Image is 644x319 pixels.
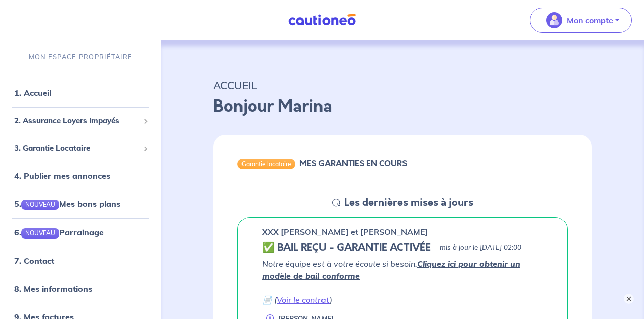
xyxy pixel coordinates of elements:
a: 6.NOUVEAUParrainage [14,227,104,237]
button: × [624,294,634,304]
h5: ✅ BAIL REÇU - GARANTIE ACTIVÉE [262,242,431,254]
div: 7. Contact [4,251,157,271]
div: state: CONTRACT-VALIDATED, Context: IN-LANDLORD,IS-GL-CAUTION-IN-LANDLORD [262,242,543,254]
p: - mis à jour le [DATE] 02:00 [435,243,521,253]
div: 3. Garantie Locataire [4,139,157,158]
p: MON ESPACE PROPRIÉTAIRE [29,52,132,62]
div: 6.NOUVEAUParrainage [4,222,157,242]
div: 4. Publier mes annonces [4,166,157,186]
p: ACCUEIL [213,76,592,94]
h6: MES GARANTIES EN COURS [299,159,407,168]
h5: Les dernières mises à jours [344,197,473,209]
img: Cautioneo [284,14,360,26]
a: 4. Publier mes annonces [14,171,110,181]
div: 2. Assurance Loyers Impayés [4,111,157,131]
a: 1. Accueil [14,88,51,98]
p: Mon compte [567,14,613,26]
a: 5.NOUVEAUMes bons plans [14,199,120,209]
p: XXX [PERSON_NAME] et [PERSON_NAME] [262,226,428,238]
button: illu_account_valid_menu.svgMon compte [530,8,632,33]
div: Garantie locataire [237,159,295,169]
div: 5.NOUVEAUMes bons plans [4,194,157,214]
em: Notre équipe est à votre écoute si besoin. [262,259,520,281]
span: 3. Garantie Locataire [14,143,139,154]
span: 2. Assurance Loyers Impayés [14,115,139,127]
p: Bonjour Marina [213,94,592,119]
img: illu_account_valid_menu.svg [546,12,562,28]
a: 7. Contact [14,256,54,266]
div: 1. Accueil [4,83,157,103]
